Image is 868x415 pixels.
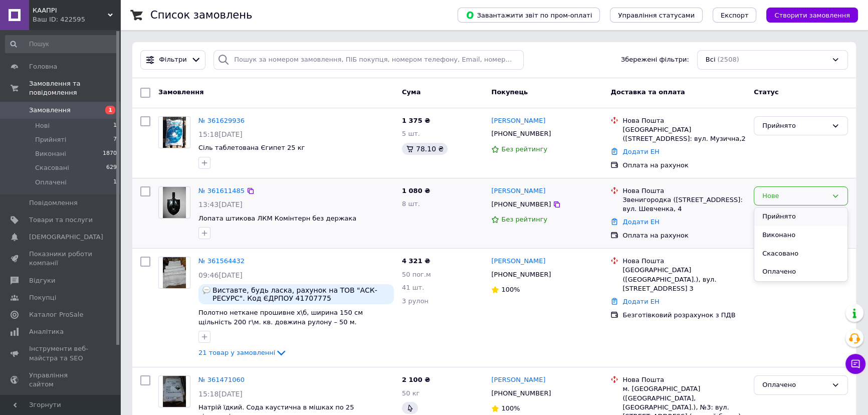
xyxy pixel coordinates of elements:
div: Нова Пошта [622,186,746,195]
div: Ваш ID: 422595 [33,15,120,24]
span: 1 [113,121,117,130]
span: Прийняті [35,135,66,144]
span: Cума [402,88,420,96]
span: Статус [754,88,779,96]
div: Нова Пошта [622,116,746,125]
span: Покупці [29,293,56,302]
span: 09:46[DATE] [198,271,243,279]
img: Фото товару [163,376,186,407]
img: Фото товару [163,117,186,148]
a: Лопата штикова ЛКМ Комінтерн без держака [198,215,356,222]
a: [PERSON_NAME] [491,257,545,266]
a: Фото товару [158,257,190,289]
span: Замовлення [29,106,71,115]
span: Без рейтингу [501,145,547,153]
span: 1 375 ₴ [402,117,430,124]
div: [PHONE_NUMBER] [489,387,553,400]
span: 15:18[DATE] [198,390,243,398]
a: Фото товару [158,116,190,148]
span: 7 [113,135,117,144]
div: Звенигородка ([STREET_ADDRESS]: вул. Шевченка, 4 [622,195,746,214]
span: Аналітика [29,327,64,336]
span: Покупець [491,88,528,96]
button: Експорт [713,8,757,23]
a: № 361611485 [198,187,245,194]
span: 1 [105,106,115,114]
span: Всі [706,55,716,65]
span: Оплачені [35,178,67,187]
div: Нова Пошта [622,375,746,384]
input: Пошук [5,35,118,53]
img: :speech_balloon: [202,286,210,294]
div: Нова Пошта [622,257,746,266]
span: 3 рулон [402,297,428,305]
span: 1870 [103,149,117,158]
a: Додати ЕН [622,218,659,226]
img: Фото товару [163,257,186,288]
li: Прийнято [754,207,847,226]
div: 78.10 ₴ [402,143,448,155]
a: № 361564432 [198,257,245,265]
span: 2 100 ₴ [402,376,430,383]
li: Скасовано [754,245,847,263]
a: Фото товару [158,186,190,219]
span: Нові [35,121,50,130]
div: [PHONE_NUMBER] [489,198,553,211]
input: Пошук за номером замовлення, ПІБ покупця, номером телефону, Email, номером накладної [213,50,524,70]
div: Оплачено [762,380,827,390]
span: 21 товар у замовленні [198,349,275,356]
span: Інструменти веб-майстра та SEO [29,344,93,362]
span: Збережені фільтри: [621,55,689,65]
a: № 361629936 [198,117,245,124]
span: 4 321 ₴ [402,257,430,265]
div: [PHONE_NUMBER] [489,127,553,140]
span: Повідомлення [29,198,78,207]
span: 13:43[DATE] [198,200,243,209]
span: 100% [501,286,520,293]
a: Створити замовлення [756,11,858,19]
div: Оплата на рахунок [622,231,746,240]
img: Фото товару [163,187,186,218]
div: Оплата на рахунок [622,161,746,170]
span: 1 [113,178,117,187]
span: Замовлення [158,88,203,96]
span: Головна [29,62,57,71]
h1: Список замовлень [150,9,252,21]
span: (2508) [717,56,739,63]
span: Показники роботи компанії [29,250,93,268]
span: 629 [106,163,117,172]
span: 41 шт. [402,284,424,291]
button: Створити замовлення [766,8,858,23]
button: Завантажити звіт по пром-оплаті [458,8,600,23]
span: Виставте, будь ласка, рахунок на ТОВ "АСК-РЕСУРС". Код ЄДРПОУ 41707775 [212,286,390,302]
span: Товари та послуги [29,216,93,225]
a: Фото товару [158,375,190,407]
span: [DEMOGRAPHIC_DATA] [29,233,103,242]
span: 5 шт. [402,130,420,137]
div: Нове [762,191,827,201]
span: Відгуки [29,276,55,285]
span: Завантажити звіт по пром-оплаті [466,11,592,20]
span: 100% [501,404,520,412]
span: 1 080 ₴ [402,187,430,194]
a: [PERSON_NAME] [491,375,545,385]
div: Безготівковий розрахунок з ПДВ [622,311,746,320]
a: [PERSON_NAME] [491,116,545,126]
a: Сіль таблетована Єгипет 25 кг [198,144,305,151]
div: [GEOGRAPHIC_DATA] ([STREET_ADDRESS]: вул. Музична,2 [622,125,746,143]
a: Полотно неткане прошивне х\б, ширина 150 см щільність 200 г\м. кв. довжина рулону – 50 м. [198,309,363,326]
span: Замовлення та повідомлення [29,79,120,97]
span: 8 шт. [402,200,420,207]
span: Скасовані [35,163,69,172]
button: Управління статусами [610,8,703,23]
li: Виконано [754,226,847,245]
span: 50 кг [402,389,419,397]
li: Оплачено [754,263,847,281]
a: [PERSON_NAME] [491,186,545,196]
span: КААПРІ [33,6,108,15]
span: Каталог ProSale [29,310,83,319]
a: 21 товар у замовленні [198,349,287,356]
